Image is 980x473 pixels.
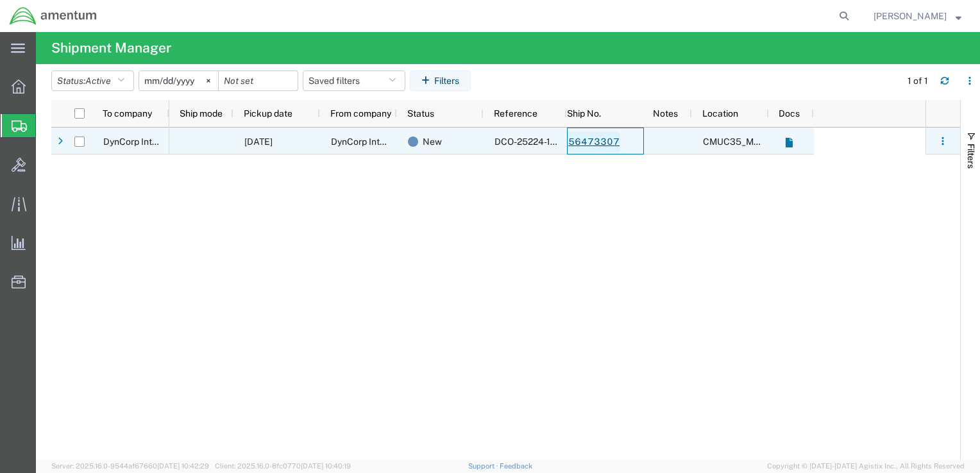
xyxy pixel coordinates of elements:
span: Docs [779,108,800,119]
input: Not set [139,71,218,90]
span: Copyright © [DATE]-[DATE] Agistix Inc., All Rights Reserved [767,461,965,472]
span: From company [330,108,391,119]
span: Location [702,108,738,119]
span: [DATE] 10:40:19 [301,462,351,470]
a: Feedback [500,462,532,470]
span: Server: 2025.16.0-9544af67660 [51,462,209,470]
img: logo [9,6,97,26]
span: Filters [966,144,976,169]
span: Pickup date [244,108,292,119]
span: DynCorp International LLC [103,137,212,147]
span: Ship No. [567,108,601,119]
a: Support [468,462,500,470]
span: Client: 2025.16.0-8fc0770 [215,462,351,470]
button: Saved filters [303,71,405,91]
span: Ben Nguyen [874,9,947,23]
span: To company [103,108,152,119]
span: Notes [653,108,678,119]
h4: Shipment Manager [51,32,171,64]
span: 08/12/2025 [244,137,273,147]
input: Not set [219,71,298,90]
button: Status:Active [51,71,134,91]
div: 1 of 1 [908,74,930,88]
span: Ship mode [180,108,223,119]
a: 56473307 [568,132,620,153]
button: [PERSON_NAME] [873,8,962,24]
span: CMUC35_M005 LCCS MCAS MIRAMAR, CA [703,137,965,147]
span: New [423,128,442,155]
span: Reference [494,108,537,119]
button: Filters [410,71,471,91]
span: Active [85,76,111,86]
span: [DATE] 10:42:29 [157,462,209,470]
span: DynCorp International LLC [331,137,440,147]
span: Status [407,108,434,119]
span: DCO-25224-166729 [494,137,578,147]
